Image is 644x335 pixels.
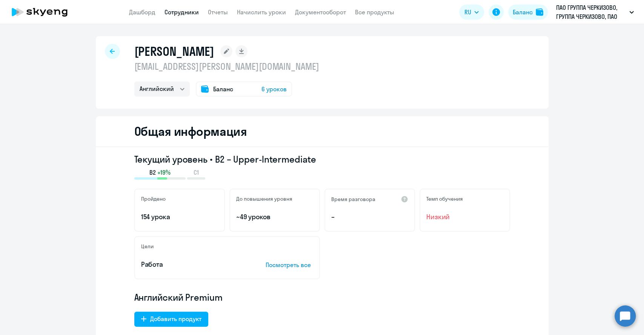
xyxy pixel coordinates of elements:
[426,195,463,202] h5: Темп обучения
[208,8,228,16] a: Отчеты
[150,314,201,323] div: Добавить продукт
[141,195,166,202] h5: Пройдено
[552,3,638,21] button: ПАО ГРУППА ЧЕРКИЗОВО, ГРУППА ЧЕРКИЗОВО, ПАО
[213,85,233,94] span: Баланс
[508,5,548,20] button: Балансbalance
[261,85,287,94] span: 6 уроков
[426,212,503,222] span: Низкий
[331,196,375,203] h5: Время разговора
[141,260,242,269] p: Работа
[149,168,156,177] span: B2
[141,212,218,222] p: 154 урока
[513,8,533,17] div: Баланс
[134,60,319,72] p: [EMAIL_ADDRESS][PERSON_NAME][DOMAIN_NAME]
[134,44,214,59] h1: [PERSON_NAME]
[355,8,394,16] a: Все продукты
[129,8,155,16] a: Дашборд
[194,168,199,177] span: C1
[331,212,408,222] p: –
[134,124,247,139] h2: Общая информация
[164,8,199,16] a: Сотрудники
[237,8,286,16] a: Начислить уроки
[295,8,346,16] a: Документооборот
[141,243,154,250] h5: Цели
[464,8,471,17] span: RU
[134,291,223,303] span: Английский Premium
[266,260,313,269] p: Посмотреть все
[134,153,510,165] h3: Текущий уровень • B2 – Upper-Intermediate
[556,3,626,21] p: ПАО ГРУППА ЧЕРКИЗОВО, ГРУППА ЧЕРКИЗОВО, ПАО
[236,195,292,202] h5: До повышения уровня
[134,312,208,327] button: Добавить продукт
[459,5,484,20] button: RU
[157,168,171,177] span: +19%
[236,212,313,222] p: ~49 уроков
[536,8,543,16] img: balance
